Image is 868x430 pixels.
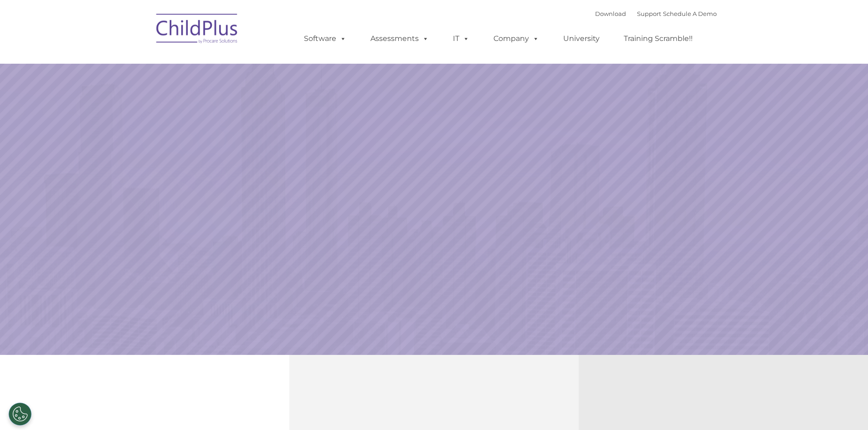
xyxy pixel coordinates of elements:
[637,10,661,17] a: Support
[152,7,243,53] img: ChildPlus by Procare Solutions
[295,30,355,48] a: Software
[484,30,548,48] a: Company
[595,10,717,17] font: |
[595,10,626,17] a: Download
[444,30,478,48] a: IT
[615,30,702,48] a: Training Scramble!!
[554,30,609,48] a: University
[663,10,717,17] a: Schedule A Demo
[361,30,438,48] a: Assessments
[9,403,31,425] button: Cookies Settings
[590,258,734,297] a: Learn More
